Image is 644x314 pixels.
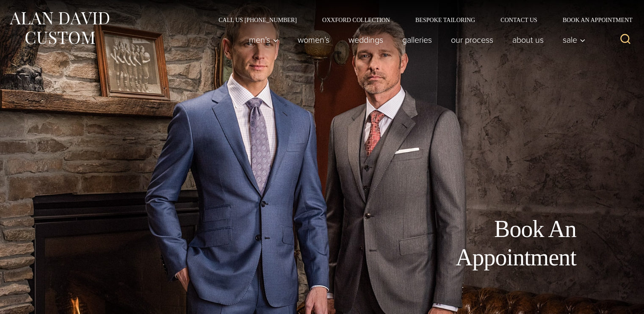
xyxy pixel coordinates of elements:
a: Galleries [393,31,442,48]
h1: Book An Appointment [386,215,576,272]
span: Men’s [249,36,279,44]
nav: Secondary Navigation [206,17,636,23]
span: Sale [563,36,586,44]
a: Bespoke Tailoring [403,17,488,23]
a: Call Us [PHONE_NUMBER] [206,17,310,23]
a: Women’s [288,31,339,48]
nav: Primary Navigation [240,31,590,48]
a: About Us [503,31,553,48]
a: Oxxford Collection [310,17,403,23]
a: weddings [339,31,393,48]
img: Alan David Custom [8,9,110,47]
a: Book an Appointment [550,17,636,23]
button: View Search Form [615,30,636,50]
a: Our Process [442,31,503,48]
a: Contact Us [488,17,550,23]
